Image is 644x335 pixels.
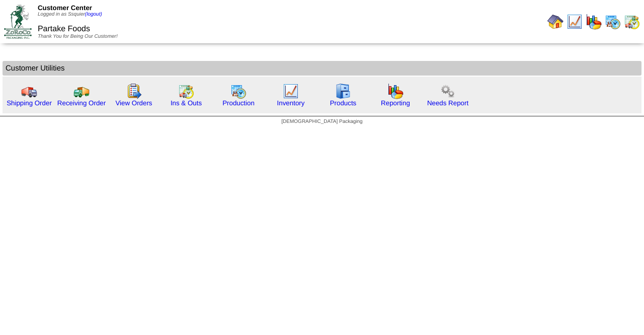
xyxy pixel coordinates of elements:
[7,99,52,107] a: Shipping Order
[381,99,410,107] a: Reporting
[57,99,106,107] a: Receiving Order
[85,12,102,17] a: (logout)
[281,119,362,124] span: [DEMOGRAPHIC_DATA] Packaging
[547,14,563,30] img: home.gif
[440,83,456,99] img: workflow.png
[586,14,602,30] img: graph.gif
[73,83,90,99] img: truck2.gif
[3,61,641,76] td: Customer Utilities
[171,99,202,107] a: Ins & Outs
[330,99,357,107] a: Products
[178,83,194,99] img: calendarinout.gif
[4,5,32,38] img: ZoRoCo_Logo(Green%26Foil)%20jpg.webp
[335,83,351,99] img: cabinet.gif
[21,83,37,99] img: truck.gif
[230,83,247,99] img: calendarprod.gif
[427,99,468,107] a: Needs Report
[387,83,404,99] img: graph.gif
[605,14,621,30] img: calendarprod.gif
[38,4,92,12] span: Customer Center
[567,14,583,30] img: line_graph.gif
[38,34,118,39] span: Thank You for Being Our Customer!
[38,12,102,17] span: Logged in as Ssquier
[115,99,152,107] a: View Orders
[222,99,255,107] a: Production
[277,99,305,107] a: Inventory
[624,14,640,30] img: calendarinout.gif
[38,25,90,33] span: Partake Foods
[283,83,299,99] img: line_graph.gif
[126,83,142,99] img: workorder.gif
